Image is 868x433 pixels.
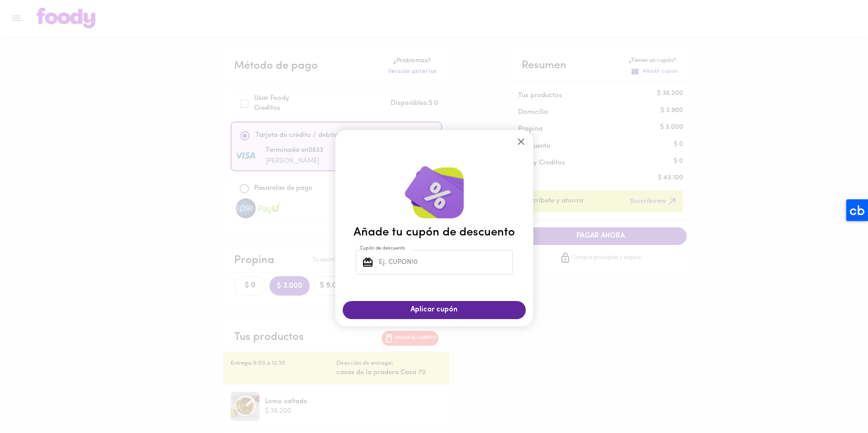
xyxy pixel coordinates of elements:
[352,306,517,314] span: Aplicar cupón
[510,131,532,153] button: close
[343,301,526,319] button: Aplicar cupón
[354,226,515,240] h4: Añade tu cupón de descuento
[816,381,859,424] iframe: Messagebird Livechat Widget
[392,153,469,218] img: cupon.png
[377,250,513,275] input: Ej. CUPON10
